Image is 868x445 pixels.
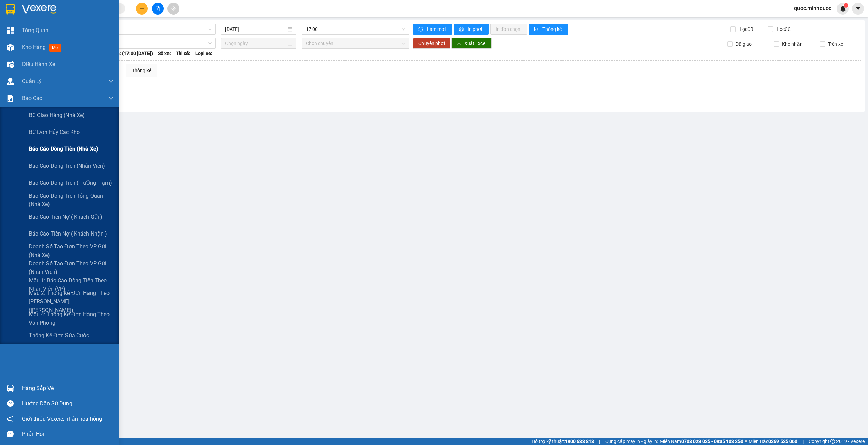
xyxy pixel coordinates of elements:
[29,229,107,238] span: Báo cáo tiền nợ ( khách nhận )
[29,162,105,170] span: Báo cáo dòng tiền (nhân viên)
[427,25,447,33] span: Làm mới
[459,27,465,32] span: printer
[225,25,286,33] input: 14/10/2025
[31,24,212,34] span: Sài Gòn - Kon Tum (Xe tải)
[681,439,743,444] strong: 0708 023 035 - 0935 103 250
[167,3,179,15] button: aim
[31,38,212,48] span: Chọn tuyến
[22,44,46,50] span: Kho hàng
[565,439,594,444] strong: 1900 633 818
[29,276,114,293] span: Mẫu 1: Báo cáo dòng tiền theo nhân viên (VP)
[22,429,114,439] div: Phản hồi
[413,38,450,49] button: Chuyển phơi
[779,40,805,48] span: Kho nhận
[7,400,14,407] span: question-circle
[155,6,160,11] span: file-add
[306,38,406,48] span: Chọn chuyến
[132,67,151,74] div: Thống kê
[768,439,797,444] strong: 0369 525 060
[7,95,14,102] img: solution-icon
[844,3,848,8] sup: 1
[737,25,754,33] span: Lọc CR
[7,431,14,437] span: message
[599,438,600,445] span: |
[171,6,176,11] span: aim
[468,25,483,33] span: In phơi
[7,385,14,392] img: warehouse-icon
[29,289,114,314] span: Mẫu 2: Thống kê đơn hàng theo [PERSON_NAME] ([PERSON_NAME])
[7,78,14,85] img: warehouse-icon
[22,383,114,393] div: Hàng sắp về
[454,24,489,35] button: printerIn phơi
[660,438,743,445] span: Miền Nam
[745,440,747,443] span: ⚪️
[490,24,527,35] button: In đơn chọn
[140,6,144,11] span: plus
[29,128,80,136] span: BC đơn hủy các kho
[108,96,114,101] span: down
[418,27,424,32] span: sync
[22,60,55,68] span: Điều hành xe
[29,213,102,221] span: Báo cáo tiền nợ ( khách gửi )
[22,94,42,102] span: Báo cáo
[774,25,792,33] span: Lọc CC
[22,26,48,35] span: Tổng Quan
[542,25,563,33] span: Thống kê
[29,331,89,340] span: Thống kê đơn sửa cước
[532,438,594,445] span: Hỗ trợ kỹ thuật:
[29,259,114,276] span: Doanh số tạo đơn theo VP gửi (nhân viên)
[830,439,835,444] span: copyright
[22,399,114,409] div: Hướng dẫn sử dụng
[789,4,837,13] span: quoc.minhquoc
[7,416,14,422] span: notification
[108,79,114,84] span: down
[7,44,14,51] img: warehouse-icon
[152,3,164,15] button: file-add
[855,5,861,12] span: caret-down
[852,3,864,15] button: caret-down
[7,61,14,68] img: warehouse-icon
[22,77,42,85] span: Quản Lý
[136,3,148,15] button: plus
[845,3,847,8] span: 1
[49,44,61,52] span: mới
[158,49,171,57] span: Số xe:
[29,191,114,208] span: Báo cáo dòng tiền tổng quan (nhà xe)
[29,310,114,327] span: Mẫu 4: Thống kê đơn hàng theo văn phòng
[413,24,452,35] button: syncLàm mới
[29,179,112,187] span: Báo cáo dòng tiền (trưởng trạm)
[225,40,286,47] input: Chọn ngày
[6,4,15,15] img: logo-vxr
[176,49,190,57] span: Tài xế:
[29,145,98,153] span: Báo cáo dòng tiền (nhà xe)
[306,24,406,34] span: 17:00
[529,24,568,35] button: bar-chartThống kê
[22,414,102,423] span: Giới thiệu Vexere, nhận hoa hồng
[534,27,540,32] span: bar-chart
[605,438,658,445] span: Cung cấp máy in - giấy in:
[29,111,85,119] span: BC giao hàng (nhà xe)
[103,49,153,57] span: Chuyến: (17:00 [DATE])
[195,49,212,57] span: Loại xe:
[749,438,797,445] span: Miền Bắc
[840,5,846,12] img: icon-new-feature
[733,40,754,48] span: Đã giao
[451,38,492,49] button: downloadXuất Excel
[7,27,14,34] img: dashboard-icon
[825,40,846,48] span: Trên xe
[803,438,804,445] span: |
[29,242,114,259] span: Doanh số tạo đơn theo VP gửi (nhà xe)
